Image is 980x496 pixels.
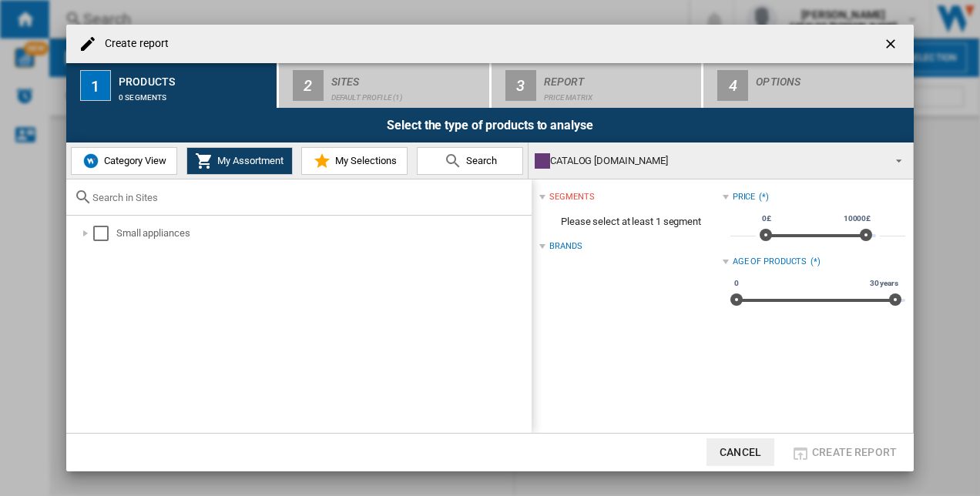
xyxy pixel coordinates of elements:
[535,150,882,172] div: CATALOG [DOMAIN_NAME]
[331,69,483,85] div: Sites
[812,446,897,458] span: Create report
[93,226,116,241] md-checkbox: Select
[213,155,284,166] span: My Assortment
[868,277,901,290] span: 30 years
[92,192,524,203] input: Search in Sites
[279,63,491,108] button: 2 Sites Default profile (1)
[877,28,908,59] button: getI18NText('BUTTONS.CLOSE_DIALOG')
[71,147,177,175] button: Category View
[119,69,270,85] div: Products
[760,213,774,225] span: 0£
[544,85,696,102] div: Price Matrix
[841,213,873,225] span: 10000£
[462,155,497,166] span: Search
[717,70,748,101] div: 4
[732,277,741,290] span: 0
[706,438,774,466] button: Cancel
[703,63,914,108] button: 4 Options
[301,147,408,175] button: My Selections
[66,108,914,142] div: Select the type of products to analyse
[756,69,908,85] div: Options
[66,63,278,108] button: 1 Products 0 segments
[119,85,270,102] div: 0 segments
[331,85,483,102] div: Default profile (1)
[549,240,582,253] div: Brands
[97,36,169,52] h4: Create report
[549,191,594,203] div: segments
[733,256,807,268] div: Age of products
[539,207,722,236] span: Please select at least 1 segment
[331,155,397,166] span: My Selections
[186,147,293,175] button: My Assortment
[787,438,901,466] button: Create report
[733,191,756,203] div: Price
[492,63,703,108] button: 3 Report Price Matrix
[417,147,523,175] button: Search
[883,36,901,55] ng-md-icon: getI18NText('BUTTONS.CLOSE_DIALOG')
[80,70,111,101] div: 1
[116,226,529,241] div: Small appliances
[100,155,166,166] span: Category View
[293,70,324,101] div: 2
[82,152,100,170] img: wiser-icon-blue.png
[544,69,696,85] div: Report
[505,70,536,101] div: 3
